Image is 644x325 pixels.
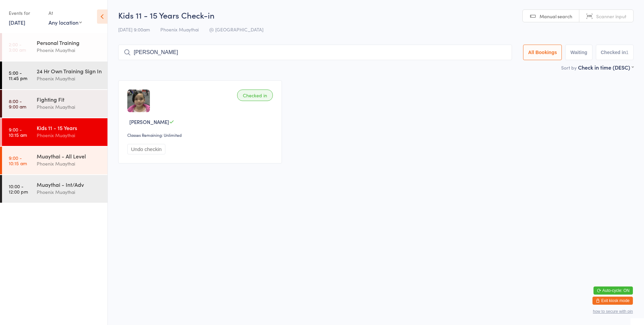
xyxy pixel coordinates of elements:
time: 9:00 - 10:15 am [9,127,27,137]
div: Classes Remaining: Unlimited [127,132,275,138]
div: Events for [9,7,42,19]
time: 5:00 - 11:45 pm [9,70,27,81]
h2: Kids 11 - 15 Years Check-in [118,9,634,21]
time: 2:00 - 3:00 am [9,42,26,52]
div: Phoenix Muaythai [37,131,102,139]
div: Any location [49,19,82,26]
span: Phoenix Muaythai [160,26,199,33]
a: 8:00 -9:00 amFighting FitPhoenix Muaythai [2,90,107,118]
button: Waiting [565,45,592,60]
div: Check in time (DESC) [578,64,634,71]
button: Undo checkin [127,144,165,154]
button: Checked in1 [596,45,634,60]
time: 9:00 - 10:15 am [9,155,27,166]
div: Phoenix Muaythai [37,103,102,111]
div: 1 [626,50,629,55]
span: [DATE] 9:00am [118,26,150,33]
button: All Bookings [523,45,562,60]
a: 5:00 -11:45 pm24 Hr Own Training Sign InPhoenix Muaythai [2,61,107,89]
a: [DATE] [9,19,25,26]
time: 10:00 - 12:00 pm [9,183,28,194]
img: image1722659292.png [127,90,150,112]
a: 10:00 -12:00 pmMuaythai - Int/AdvPhoenix Muaythai [2,175,107,203]
div: Muaythai - All Level [37,152,102,160]
div: Checked in [237,90,273,101]
input: Search [118,45,512,60]
button: how to secure with pin [593,309,633,314]
div: Muaythai - Int/Adv [37,181,102,188]
span: [PERSON_NAME] [129,118,169,125]
button: Auto-cycle: ON [593,286,633,295]
div: Kids 11 - 15 Years [37,124,102,131]
div: 24 Hr Own Training Sign In [37,67,102,75]
span: @ [GEOGRAPHIC_DATA] [209,26,263,33]
div: Phoenix Muaythai [37,188,102,196]
div: Personal Training [37,39,102,46]
time: 8:00 - 9:00 am [9,98,26,109]
a: 9:00 -10:15 amKids 11 - 15 YearsPhoenix Muaythai [2,118,107,146]
div: Phoenix Muaythai [37,160,102,168]
button: Exit kiosk mode [592,297,633,305]
a: 9:00 -10:15 amMuaythai - All LevelPhoenix Muaythai [2,147,107,174]
div: At [49,7,82,19]
div: Phoenix Muaythai [37,46,102,54]
span: Scanner input [596,13,626,20]
div: Fighting Fit [37,96,102,103]
div: Phoenix Muaythai [37,75,102,82]
a: 2:00 -3:00 amPersonal TrainingPhoenix Muaythai [2,33,107,61]
span: Manual search [540,13,572,20]
label: Sort by [561,64,577,71]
